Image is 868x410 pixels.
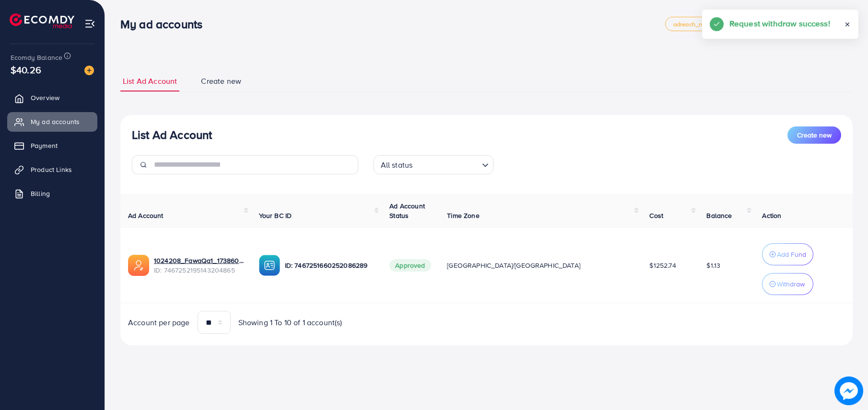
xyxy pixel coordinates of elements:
div: Search for option [374,155,493,174]
p: Withdraw [777,278,805,290]
img: ic-ba-acc.ded83a64.svg [259,255,280,276]
span: List Ad Account [123,76,177,87]
h3: List Ad Account [132,128,212,142]
span: adreach_new_package [673,21,738,27]
h5: Request withdraw success! [729,17,830,30]
span: $40.26 [11,63,41,77]
span: Ecomdy Balance [11,53,62,62]
span: Payment [31,141,58,150]
span: All status [379,158,415,172]
img: image [84,66,94,75]
span: Create new [201,76,241,87]
img: menu [84,18,95,29]
span: Time Zone [447,211,479,220]
input: Search for option [415,156,478,172]
button: Withdraw [762,273,813,295]
a: Payment [7,136,97,155]
span: [GEOGRAPHIC_DATA]/[GEOGRAPHIC_DATA] [447,261,580,270]
img: image [834,376,863,405]
span: Showing 1 To 10 of 1 account(s) [238,317,342,328]
span: ID: 7467252195143204865 [154,265,244,275]
span: Billing [31,189,50,198]
a: adreach_new_package [665,17,746,31]
a: Overview [7,88,97,107]
span: Balance [706,211,732,220]
span: Action [762,211,781,220]
span: Overview [31,93,59,102]
p: ID: 7467251660252086289 [285,260,375,271]
span: Ad Account [128,211,164,220]
span: $1252.74 [649,261,676,270]
p: Add Fund [777,249,806,260]
span: Approved [389,259,431,272]
span: Cost [649,211,663,220]
button: Create new [787,126,841,144]
span: Account per page [128,317,190,328]
span: My ad accounts [31,117,80,126]
h3: My ad accounts [120,17,210,31]
a: My ad accounts [7,112,97,131]
span: Product Links [31,165,72,174]
img: ic-ads-acc.e4c84228.svg [128,255,149,276]
button: Add Fund [762,243,813,265]
span: Ad Account Status [389,201,425,220]
span: Your BC ID [259,211,292,220]
img: logo [10,13,74,28]
a: 1024208_FawaQa1_1738605147168 [154,256,244,265]
span: $1.13 [706,261,720,270]
a: Billing [7,184,97,203]
a: Product Links [7,160,97,179]
span: Create new [797,130,832,140]
div: <span class='underline'>1024208_FawaQa1_1738605147168</span></br>7467252195143204865 [154,256,244,275]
